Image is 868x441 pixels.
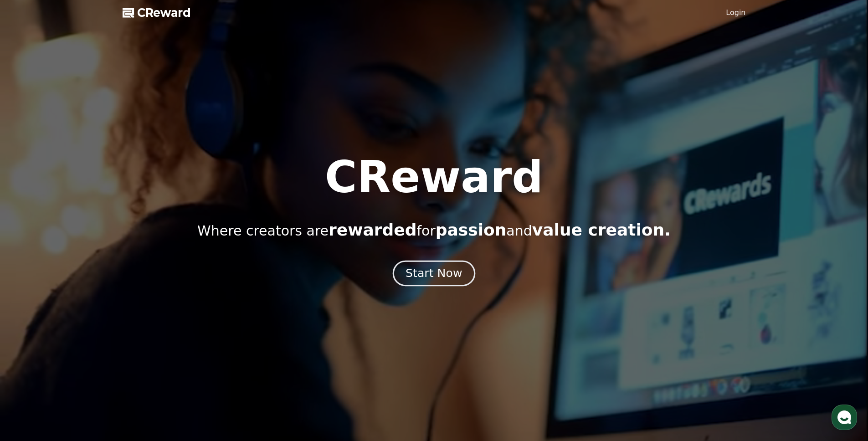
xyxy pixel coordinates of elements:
span: value creation. [532,220,671,239]
a: Home [3,289,60,312]
a: CReward [123,5,191,20]
span: Messages [76,303,103,310]
div: Start Now [406,266,462,281]
a: Settings [118,289,175,312]
button: Start Now [393,261,475,287]
a: Login [726,7,745,18]
span: passion [436,220,507,239]
span: Settings [135,303,157,310]
span: Home [23,303,39,310]
p: Where creators are for and [197,221,671,239]
a: Messages [60,289,118,312]
span: rewarded [329,220,416,239]
h1: CReward [325,155,543,199]
a: Start Now [395,270,473,279]
span: CReward [137,5,191,20]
